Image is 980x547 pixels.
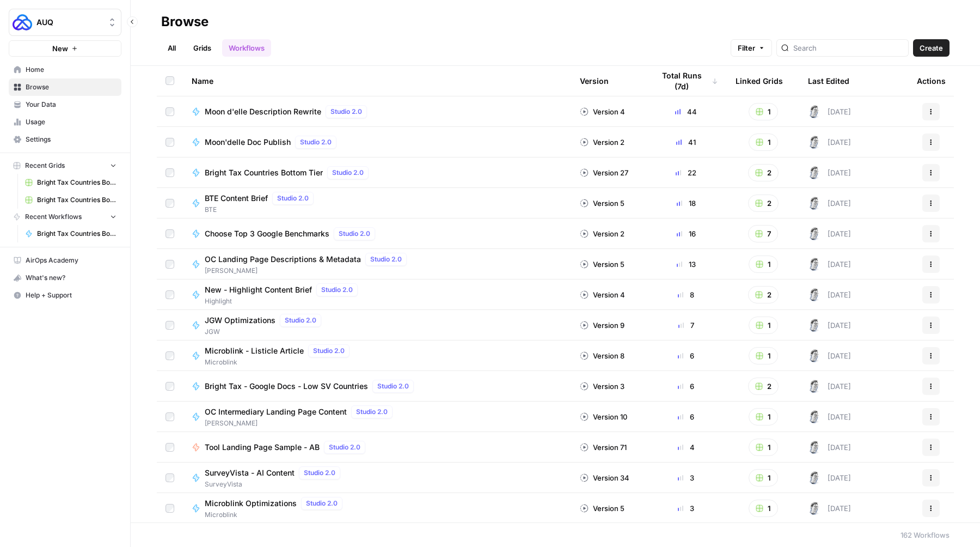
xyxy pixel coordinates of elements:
span: Help + Support [26,290,117,300]
div: [DATE] [808,227,851,240]
a: Bright Tax Countries Bottom TierStudio 2.0 [192,166,562,179]
div: Actions [917,66,946,96]
span: Choose Top 3 Google Benchmarks [205,228,329,239]
img: 28dbpmxwbe1lgts1kkshuof3rm4g [808,410,821,423]
a: Grids [187,39,218,57]
div: Version 5 [580,259,624,270]
button: Workspace: AUQ [9,9,121,36]
div: Version 34 [580,472,629,483]
a: AirOps Academy [9,252,121,269]
div: 18 [654,198,718,209]
span: Studio 2.0 [304,468,335,478]
span: Studio 2.0 [377,381,409,391]
span: Microblink [205,357,354,367]
span: Studio 2.0 [277,193,309,203]
span: AirOps Academy [26,256,117,265]
div: Version 2 [580,228,624,239]
a: Tool Landing Page Sample - ABStudio 2.0 [192,441,562,454]
div: 162 Workflows [901,530,950,540]
a: Bright Tax Countries Bottom Tier Grid [20,174,121,191]
div: [DATE] [808,380,851,393]
div: [DATE] [808,288,851,301]
span: Usage [26,117,117,127]
span: Studio 2.0 [300,137,332,147]
span: Bright Tax Countries Bottom Tier Grid (DELETE) [37,195,117,205]
a: Moon'delle Doc PublishStudio 2.0 [192,136,562,149]
span: OC Landing Page Descriptions & Metadata [205,254,361,265]
button: What's new? [9,269,121,287]
span: Studio 2.0 [306,499,338,508]
a: Your Data [9,96,121,113]
img: 28dbpmxwbe1lgts1kkshuof3rm4g [808,258,821,271]
span: Your Data [26,100,117,110]
img: 28dbpmxwbe1lgts1kkshuof3rm4g [808,380,821,393]
input: Search [793,42,904,53]
img: 28dbpmxwbe1lgts1kkshuof3rm4g [808,197,821,210]
div: [DATE] [808,319,851,332]
div: Version 10 [580,411,627,422]
div: Name [192,66,562,96]
img: 28dbpmxwbe1lgts1kkshuof3rm4g [808,502,821,515]
span: Studio 2.0 [356,407,388,417]
span: [PERSON_NAME] [205,266,411,276]
div: Version 5 [580,503,624,514]
button: 1 [749,103,778,120]
span: Settings [26,135,117,144]
span: Moon d'elle Description Rewrite [205,106,321,117]
a: Workflows [222,39,271,57]
span: Bright Tax Countries Bottom Tier [37,229,117,239]
span: Studio 2.0 [285,315,316,325]
img: 28dbpmxwbe1lgts1kkshuof3rm4g [808,288,821,301]
button: Recent Workflows [9,209,121,225]
div: [DATE] [808,136,851,149]
div: Version 27 [580,167,628,178]
div: [DATE] [808,410,851,423]
div: Last Edited [808,66,849,96]
div: 6 [654,381,718,392]
div: [DATE] [808,258,851,271]
div: 13 [654,259,718,270]
a: BTE Content BriefStudio 2.0BTE [192,192,562,215]
a: OC Intermediary Landing Page ContentStudio 2.0[PERSON_NAME] [192,405,562,428]
div: 3 [654,503,718,514]
img: 28dbpmxwbe1lgts1kkshuof3rm4g [808,136,821,149]
a: Moon d'elle Description RewriteStudio 2.0 [192,105,562,118]
span: Bright Tax Countries Bottom Tier [205,167,323,178]
span: Studio 2.0 [329,442,360,452]
span: OC Intermediary Landing Page Content [205,406,347,417]
span: AUQ [36,17,102,28]
span: Studio 2.0 [313,346,345,356]
span: Recent Grids [25,161,65,171]
div: Version 3 [580,381,624,392]
button: New [9,40,121,57]
div: 44 [654,106,718,117]
a: Bright Tax Countries Bottom Tier Grid (DELETE) [20,191,121,209]
span: JGW [205,327,326,337]
div: Version 5 [580,198,624,209]
div: [DATE] [808,349,851,362]
span: Moon'delle Doc Publish [205,137,291,148]
span: Filter [738,42,755,53]
span: Studio 2.0 [330,107,362,117]
span: Bright Tax Countries Bottom Tier Grid [37,178,117,187]
button: Recent Grids [9,157,121,174]
a: Browse [9,78,121,96]
a: JGW OptimizationsStudio 2.0JGW [192,314,562,337]
a: Microblink OptimizationsStudio 2.0Microblink [192,497,562,520]
div: Version 2 [580,137,624,148]
button: 1 [749,439,778,456]
button: 2 [748,195,779,212]
div: [DATE] [808,441,851,454]
span: Studio 2.0 [339,229,370,239]
img: 28dbpmxwbe1lgts1kkshuof3rm4g [808,227,821,240]
a: Bright Tax Countries Bottom Tier [20,225,121,242]
img: 28dbpmxwbe1lgts1kkshuof3rm4g [808,319,821,332]
button: 2 [748,378,779,395]
div: Version 71 [580,442,627,453]
img: 28dbpmxwbe1lgts1kkshuof3rm4g [808,166,821,179]
a: SurveyVista - AI ContentStudio 2.0SurveyVista [192,466,562,489]
div: 22 [654,167,718,178]
div: 16 [654,228,718,239]
button: 1 [749,347,778,364]
div: Version 8 [580,350,624,361]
